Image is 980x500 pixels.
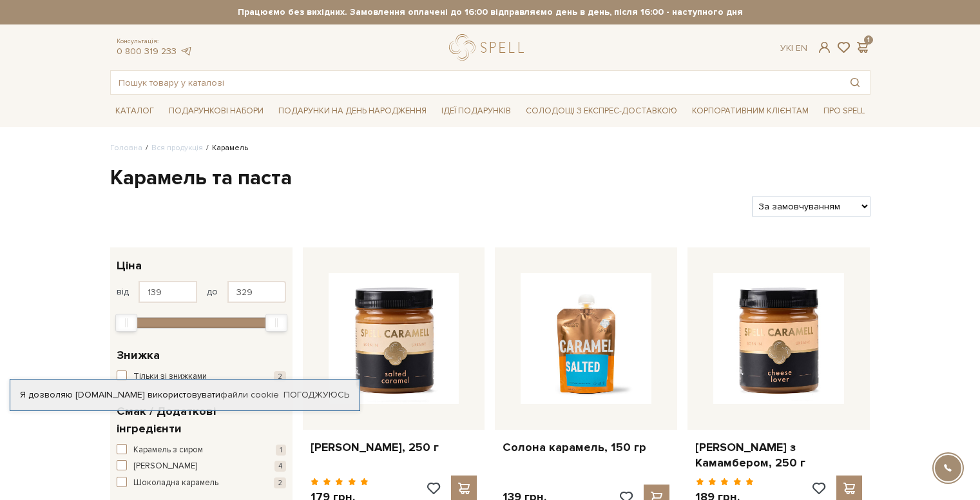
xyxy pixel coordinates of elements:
[207,286,218,298] span: до
[115,314,137,332] div: Min
[436,101,516,121] a: Ідеї подарунків
[110,101,159,121] a: Каталог
[10,389,360,401] div: Я дозволяю [DOMAIN_NAME] використовувати
[117,257,142,274] span: Ціна
[110,165,870,192] h1: Карамель та паста
[796,43,807,53] a: En
[687,101,814,121] a: Корпоративним клієнтам
[117,37,193,46] span: Консультація:
[111,71,840,94] input: Пошук товару у каталозі
[840,71,870,94] button: Пошук товару у каталозі
[133,370,207,383] span: Тільки зі знижками
[276,445,286,456] span: 1
[139,281,197,303] input: Ціна
[117,444,286,457] button: Карамель з сиром 1
[151,143,203,153] a: Вся продукція
[117,403,283,438] span: Смак / Додаткові інгредієнти
[203,142,248,154] li: Карамель
[117,286,129,298] span: від
[311,440,477,455] a: [PERSON_NAME], 250 г
[818,101,870,121] a: Про Spell
[117,46,177,57] a: 0 800 319 233
[180,46,193,57] a: telegram
[503,440,669,455] a: Солона карамель, 150 гр
[227,281,286,303] input: Ціна
[133,444,203,457] span: Карамель з сиром
[780,43,807,54] div: Ук
[117,347,160,364] span: Знижка
[274,461,286,472] span: 4
[220,389,279,400] a: файли cookie
[273,101,432,121] a: Подарунки на День народження
[695,440,862,470] a: [PERSON_NAME] з Камамбером, 250 г
[164,101,269,121] a: Подарункові набори
[791,43,793,53] span: |
[283,389,349,401] a: Погоджуюсь
[110,143,142,153] a: Головна
[133,477,218,490] span: Шоколадна карамель
[117,477,286,490] button: Шоколадна карамель 2
[521,100,682,122] a: Солодощі з експрес-доставкою
[110,6,870,18] strong: Працюємо без вихідних. Замовлення оплачені до 16:00 відправляємо день в день, після 16:00 - насту...
[274,371,286,382] span: 2
[449,34,530,61] a: logo
[117,370,286,383] button: Тільки зі знижками 2
[521,273,651,404] img: Солона карамель, 150 гр
[133,460,197,473] span: [PERSON_NAME]
[265,314,287,332] div: Max
[117,460,286,473] button: [PERSON_NAME] 4
[274,477,286,488] span: 2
